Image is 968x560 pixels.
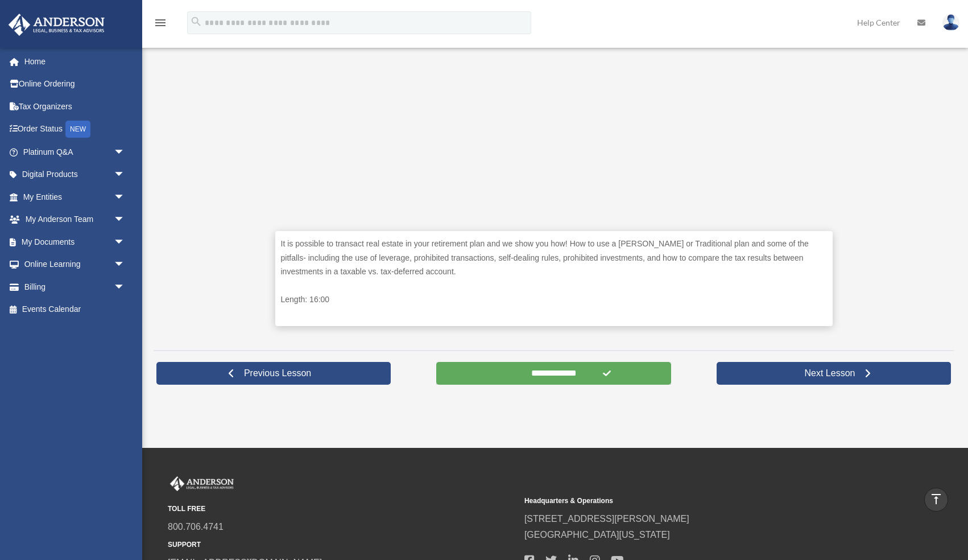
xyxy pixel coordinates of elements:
[8,275,142,298] a: Billingarrow_drop_down
[114,275,136,299] span: arrow_drop_down
[8,118,142,141] a: Order StatusNEW
[156,362,391,385] a: Previous Lesson
[717,362,951,385] a: Next Lesson
[524,530,670,540] a: [GEOGRAPHIC_DATA][US_STATE]
[8,141,142,163] a: Platinum Q&Aarrow_drop_down
[235,368,320,379] span: Previous Lesson
[168,503,516,515] small: TOLL FREE
[114,230,136,254] span: arrow_drop_down
[795,368,864,379] span: Next Lesson
[168,476,236,491] img: Anderson Advisors Platinum Portal
[114,208,136,232] span: arrow_drop_down
[5,14,108,36] img: Anderson Advisors Platinum Portal
[8,73,142,96] a: Online Ordering
[281,237,827,279] p: It is possible to transact real estate in your retirement plan and we show you how! How to use a ...
[8,95,142,118] a: Tax Organizers
[8,230,142,253] a: My Documentsarrow_drop_down
[154,16,167,30] i: menu
[8,186,142,208] a: My Entitiesarrow_drop_down
[114,163,136,187] span: arrow_drop_down
[924,488,948,512] a: vertical_align_top
[524,495,873,507] small: Headquarters & Operations
[114,141,136,164] span: arrow_drop_down
[8,253,142,276] a: Online Learningarrow_drop_down
[524,514,689,524] a: [STREET_ADDRESS][PERSON_NAME]
[8,50,142,73] a: Home
[154,20,167,30] a: menu
[942,14,959,31] img: User Pic
[114,253,136,277] span: arrow_drop_down
[8,298,142,321] a: Events Calendar
[8,208,142,231] a: My Anderson Teamarrow_drop_down
[65,121,90,138] div: NEW
[190,15,202,28] i: search
[114,186,136,209] span: arrow_drop_down
[168,522,224,532] a: 800.706.4741
[168,539,516,551] small: SUPPORT
[8,163,142,186] a: Digital Productsarrow_drop_down
[929,492,943,506] i: vertical_align_top
[281,293,827,307] p: Length: 16:00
